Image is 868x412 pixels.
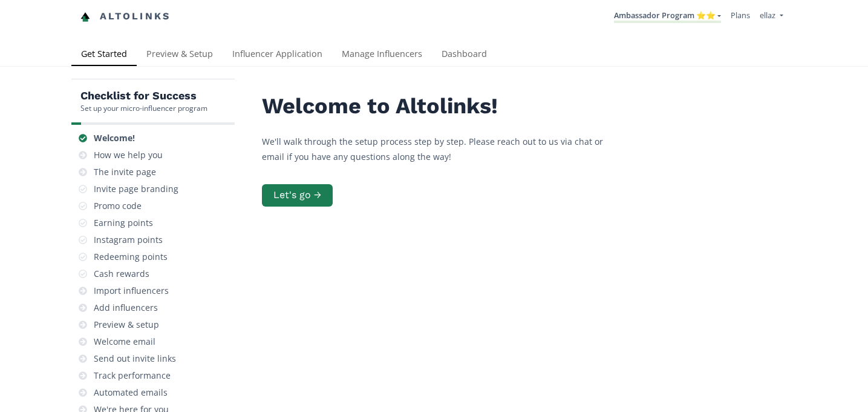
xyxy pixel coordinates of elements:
img: favicon-32x32.png [80,12,90,22]
a: Manage Influencers [332,43,432,67]
a: Preview & Setup [137,43,223,67]
h5: Checklist for Success [80,88,207,103]
div: Welcome email [94,336,155,348]
div: Instagram points [94,234,163,246]
div: Automated emails [94,387,168,399]
div: Add influencers [94,302,158,314]
a: Dashboard [432,43,497,67]
div: Preview & setup [94,319,159,331]
h2: Welcome to Altolinks! [262,94,625,119]
a: Influencer Application [223,43,332,67]
div: The invite page [94,166,156,178]
button: Let's go → [262,184,333,207]
div: Earning points [94,217,153,229]
div: Cash rewards [94,268,149,280]
p: We'll walk through the setup process step by step. Please reach out to us via chat or email if yo... [262,134,625,164]
div: Redeeming points [94,251,168,263]
div: How we help you [94,149,163,161]
div: Welcome! [94,132,135,144]
span: ellaz [760,10,775,21]
div: Import influencers [94,285,169,297]
a: Ambassador Program ⭐️⭐️ [614,10,721,23]
div: Track performance [94,370,171,382]
div: Set up your micro-influencer program [80,103,207,113]
div: Invite page branding [94,183,178,195]
a: Plans [731,10,750,21]
a: ellaz [760,10,783,24]
div: Send out invite links [94,353,176,365]
a: Altolinks [80,7,171,27]
div: Promo code [94,200,142,212]
a: Get Started [71,43,137,67]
